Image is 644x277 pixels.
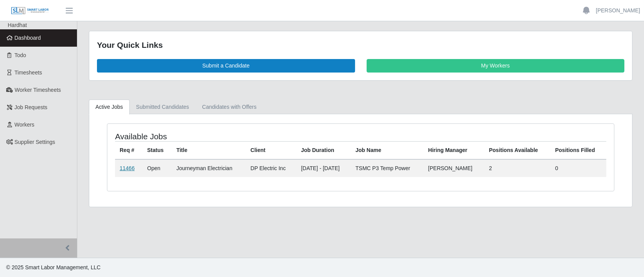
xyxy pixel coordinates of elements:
a: Candidates with Offers [195,100,263,115]
span: Hardhat [8,22,27,28]
span: Dashboard [15,35,41,41]
td: [PERSON_NAME] [424,159,484,177]
span: Job Requests [15,104,48,110]
img: SLM Logo [11,7,49,15]
td: 0 [551,159,606,177]
span: Todo [15,52,26,58]
th: Job Name [351,141,424,159]
div: Your Quick Links [97,39,624,51]
th: Status [143,141,172,159]
a: Submit a Candidate [97,59,355,73]
a: 11466 [120,165,135,171]
td: Open [143,159,172,177]
th: Job Duration [296,141,351,159]
span: Supplier Settings [15,139,55,145]
th: Title [172,141,246,159]
a: Active Jobs [89,100,130,115]
td: [DATE] - [DATE] [296,159,351,177]
span: © 2025 Smart Labor Management, LLC [6,264,100,270]
th: Positions Filled [551,141,606,159]
a: [PERSON_NAME] [596,7,640,15]
a: Submitted Candidates [130,100,196,115]
h4: Available Jobs [115,132,313,141]
span: Workers [15,122,35,128]
td: DP Electric Inc [246,159,296,177]
td: TSMC P3 Temp Power [351,159,424,177]
th: Req # [115,141,143,159]
th: Client [246,141,296,159]
span: Worker Timesheets [15,87,61,93]
a: My Workers [367,59,625,73]
span: Timesheets [15,69,42,76]
th: Positions Available [484,141,551,159]
th: Hiring Manager [424,141,484,159]
td: Journeyman Electrician [172,159,246,177]
td: 2 [484,159,551,177]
